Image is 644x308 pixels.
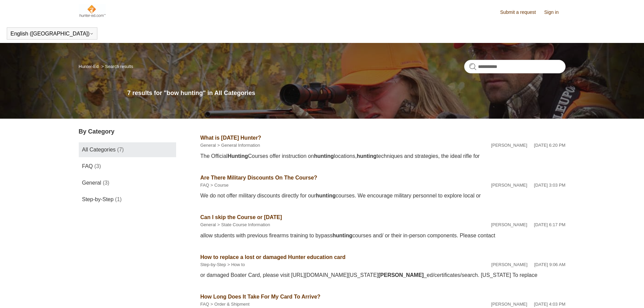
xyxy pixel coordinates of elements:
[79,192,176,207] a: Step-by-Step (1)
[127,89,566,98] h1: 7 results for "bow hunting" in All Categories
[79,64,99,69] a: Hunter-Ed
[200,142,216,149] li: General
[534,143,566,148] time: 02/12/2024, 18:20
[200,182,209,189] li: FAQ
[221,222,270,227] a: State Course Information
[200,183,209,188] a: FAQ
[534,302,566,307] time: 05/10/2024, 16:03
[216,142,260,149] li: General Information
[378,272,424,278] em: [PERSON_NAME]
[491,301,527,308] li: [PERSON_NAME]
[200,135,261,141] a: What is [DATE] Hunter?
[200,301,209,308] li: FAQ
[94,163,101,169] span: (3)
[82,196,114,202] span: Step-by-Step
[491,261,527,268] li: [PERSON_NAME]
[464,60,566,73] input: Search
[226,261,245,268] li: How to
[209,182,229,189] li: Course
[200,222,216,227] a: General
[200,262,226,267] a: Step-by-Step
[10,31,94,37] button: English ([GEOGRAPHIC_DATA])
[103,180,110,186] span: (3)
[82,163,93,169] span: FAQ
[621,285,639,303] div: Live chat
[357,153,377,159] em: hunting
[200,214,282,220] a: Can I skip the Course or [DATE]
[79,159,176,174] a: FAQ (3)
[200,302,209,307] a: FAQ
[200,175,317,181] a: Are There Military Discounts On The Course?
[214,302,249,307] a: Order & Shipment
[491,182,527,189] li: [PERSON_NAME]
[115,196,122,202] span: (1)
[200,152,566,160] div: The Official Courses offer instruction on locations, techniques and strategies, the ideal rifle for
[534,222,566,227] time: 02/12/2024, 18:17
[200,221,216,228] li: General
[216,221,270,228] li: State Course Information
[316,193,336,198] em: hunting
[200,232,566,240] div: allow students with previous firearms training to bypass courses and/ or their in-person componen...
[79,175,176,190] a: General (3)
[82,180,101,186] span: General
[200,143,216,148] a: General
[544,9,566,16] a: Sign in
[82,147,116,152] span: All Categories
[491,221,527,228] li: [PERSON_NAME]
[200,261,226,268] li: Step-by-Step
[534,262,565,267] time: 07/28/2022, 09:06
[200,271,566,279] div: or damaged Boater Card, please visit [URL][DOMAIN_NAME][US_STATE] _ed/certificates/search. [US_ST...
[221,143,260,148] a: General Information
[534,183,566,188] time: 05/09/2024, 15:03
[500,9,543,16] a: Submit a request
[314,153,334,159] em: hunting
[79,64,100,69] li: Hunter-Ed
[200,294,320,300] a: How Long Does It Take For My Card To Arrive?
[231,262,245,267] a: How to
[79,4,106,18] img: Hunter-Ed Help Center home page
[100,64,133,69] li: Search results
[79,127,176,136] h3: By Category
[228,153,248,159] em: Hunting
[209,301,250,308] li: Order & Shipment
[200,192,566,200] div: We do not offer military discounts directly for our courses. We encourage military personnel to e...
[117,147,124,152] span: (7)
[214,183,229,188] a: Course
[79,142,176,157] a: All Categories (7)
[333,233,353,238] em: hunting
[491,142,527,149] li: [PERSON_NAME]
[200,254,345,260] a: How to replace a lost or damaged Hunter education card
